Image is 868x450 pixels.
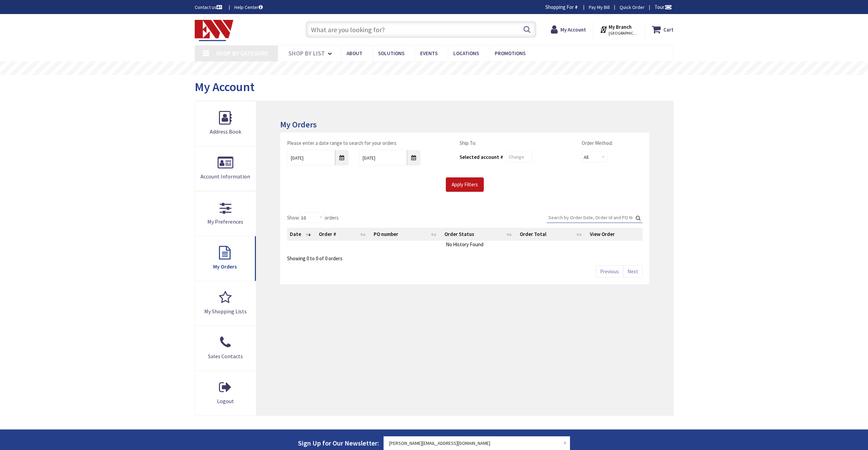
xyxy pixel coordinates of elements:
[378,50,404,57] span: Solutions
[287,241,642,248] td: No History Found
[609,30,638,36] span: [GEOGRAPHIC_DATA], [GEOGRAPHIC_DATA]
[195,101,256,146] a: Address Book
[195,191,256,236] a: My Preferences
[655,4,672,10] span: Tour
[575,4,578,10] strong: #
[623,265,643,277] a: Next
[507,152,532,162] input: Change
[217,398,234,404] span: Logout
[560,26,586,33] strong: My Account
[288,49,325,57] span: Shop By List
[287,250,642,262] div: Showing 0 to 0 of 0 orders
[384,436,570,450] input: Enter your email address
[195,146,256,191] a: Account Information
[208,353,243,360] span: Sales Contacts
[299,212,325,223] select: Showorders
[287,139,397,147] label: Please enter a date range to search for your orders
[234,4,263,11] a: Help Center
[582,139,613,147] label: Order Method:
[210,128,241,135] span: Address Book
[298,439,379,447] span: Sign Up for Our Newsletter:
[442,228,517,241] th: Order Status: activate to sort column ascending
[195,326,256,371] a: Sales Contacts
[663,23,674,36] strong: Cart
[287,212,339,223] label: Show orders
[195,281,256,326] a: My Shopping Lists
[459,153,503,161] div: Selected account #
[347,50,362,57] span: About
[420,50,438,57] span: Events
[517,228,587,241] th: Order Total: activate to sort column ascending
[620,4,645,11] a: Quick Order
[545,4,574,10] span: Shopping For
[547,212,643,223] input: Search:
[495,50,526,57] span: Promotions
[609,24,632,30] strong: My Branch
[372,65,497,72] rs-layer: Free Same Day Pickup at 19 Locations
[551,23,586,36] a: My Account
[287,228,316,241] th: Date
[371,228,442,241] th: PO number: activate to sort column ascending
[453,50,479,57] span: Locations
[446,177,484,192] input: Apply Filters
[306,21,536,38] input: What are you looking for?
[587,228,643,241] th: View Order
[600,23,638,36] div: My Branch [GEOGRAPHIC_DATA], [GEOGRAPHIC_DATA]
[596,265,623,277] a: Previous
[195,371,256,415] a: Logout
[213,263,237,270] span: My Orders
[195,20,234,41] img: Electrical Wholesalers, Inc.
[195,4,223,11] a: Contact us
[547,212,643,223] label: Search:
[204,308,247,315] span: My Shopping Lists
[200,173,250,180] span: Account Information
[207,218,243,225] span: My Preferences
[316,228,371,241] th: Order #: activate to sort column ascending
[195,79,255,95] span: My Account
[652,23,674,36] a: Cart
[459,139,476,147] label: Ship To:
[216,49,268,57] span: Shop By Category
[589,4,610,11] a: Pay My Bill
[195,236,256,281] a: My Orders
[280,120,649,129] h3: My Orders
